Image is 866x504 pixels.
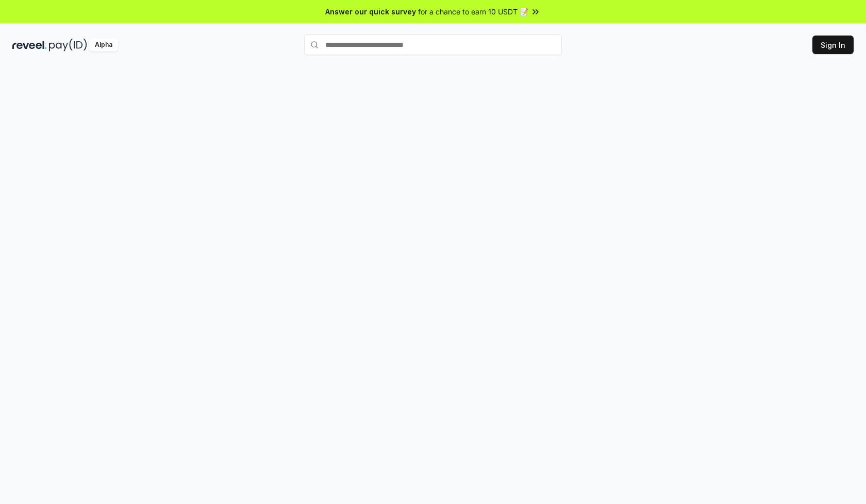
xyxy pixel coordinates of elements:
[12,39,47,51] img: reveel_dark
[812,36,854,54] button: Sign In
[89,39,118,51] div: Alpha
[418,6,528,17] span: for a chance to earn 10 USDT 📝
[325,6,416,17] span: Answer our quick survey
[49,39,87,51] img: pay_id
